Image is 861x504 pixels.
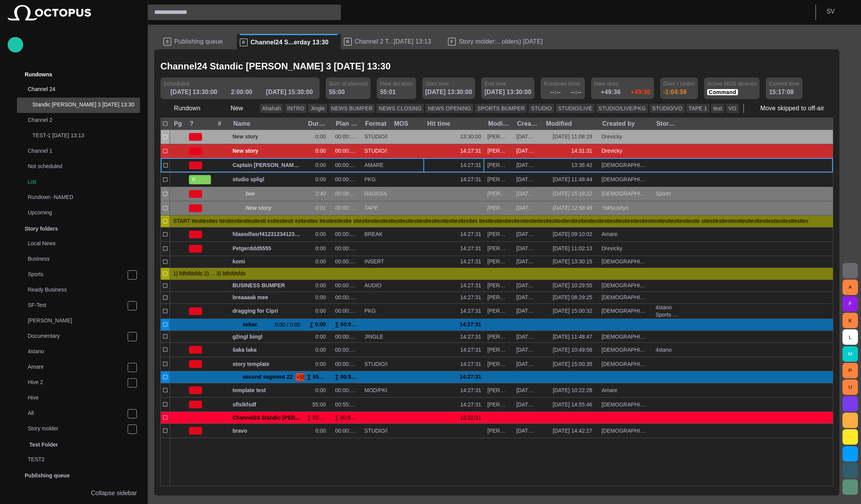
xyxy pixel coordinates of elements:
[426,361,481,368] div: 14:27:31
[364,231,382,238] div: BREAK
[315,361,329,368] div: 0:00
[260,104,283,113] button: Ahahah
[487,231,510,238] div: Stanislav Vedra (svedra)
[602,204,632,212] div: Yaklyushyn
[329,88,345,97] div: 55:00
[8,468,140,483] div: Publishing queue
[233,361,301,368] span: story template
[25,71,52,78] p: Rundowns
[233,130,301,144] div: New story
[335,371,358,383] div: ∑ 00:55:00:00
[426,231,481,238] div: 14:27:31
[553,204,595,212] div: 09/09 12:58:48
[553,401,595,408] div: 01/09 14:55:46
[8,67,140,485] ul: main menu
[335,414,358,421] div: ∑ 00:55:00:04
[487,307,510,315] div: Stanislav Vedra (svedra)
[364,162,384,169] div: AMARE
[12,406,140,421] div: All
[380,80,413,88] span: Real duration
[233,256,301,268] div: komi
[240,39,248,46] p: R
[233,401,301,408] span: sflslkfsdf
[12,391,140,406] div: Hive
[553,231,595,238] div: 10/09 09:10:02
[12,283,140,298] div: Ready Business
[246,204,301,212] span: New story
[516,401,539,408] div: 19/08 13:53:43
[335,231,358,238] div: 00:00:00:00
[842,329,858,345] button: L
[315,427,329,435] div: 0:00
[335,147,358,155] div: 00:00:00:00
[335,307,358,315] div: 00:00:00:00
[487,133,510,140] div: Stanislav Vedra (svedra)
[28,394,140,401] p: Hive
[842,363,858,378] button: P
[307,414,329,421] div: ∑ 55:01
[487,333,510,340] div: Stanislav Vedra (svedra)
[602,361,649,368] div: Vedra
[335,333,358,340] div: 00:00:00:00
[487,387,510,394] div: Richard Amare (ramare)
[355,38,431,46] span: Channel 2 T...[DATE] 13:13
[307,371,329,383] div: ∑ 55:00
[233,231,301,238] span: fdaasdfasrf412312341234das
[233,307,301,315] span: dragging for Cipri
[459,38,543,46] span: Story molder:...olders) [DATE]
[426,176,481,183] div: 14:27:31
[544,80,581,88] span: Rundown timer
[91,489,137,498] p: Collapse sidebar
[364,427,387,435] div: STUDIO/LIVE/PKG/STUDIO/LIVE/PKG
[426,245,481,252] div: 14:27:31
[315,387,329,394] div: 0:00
[233,147,301,155] span: New story
[426,387,481,394] div: 14:27:31
[12,421,140,437] div: Story molder
[233,282,301,289] span: BUSINESS BUMPER
[842,296,858,312] button: F
[28,178,140,185] p: List
[769,80,799,88] span: Current time
[364,282,381,289] div: AUDIO
[602,176,649,183] div: Vedra
[17,128,140,144] div: TEST-1 [DATE] 13:13
[170,88,221,97] div: [DATE] 13:30:00
[821,5,856,19] button: SV
[364,147,387,155] div: STUDIO/STUDIO
[218,120,221,128] div: #
[484,88,531,97] div: [DATE] 13:30:00
[233,371,293,383] div: second segment 22
[487,204,510,212] div: Stanislav Vedra (svedra)
[28,332,127,340] p: Documentary
[174,38,223,46] span: Publishing queue
[364,361,387,368] div: STUDIO/LIVE/PKG
[12,314,140,329] div: [PERSON_NAME]
[487,245,510,252] div: Stanislav Vedra (svedra)
[602,333,649,340] div: Vedra
[189,173,211,187] button: READY
[315,282,329,289] div: 0:00
[335,258,358,265] div: 00:00:00:00
[315,245,329,252] div: 0:00
[426,307,481,315] div: 14:27:31
[426,346,481,354] div: 14:27:31
[233,387,301,394] span: template test
[233,242,301,256] div: Petgerddd5555
[335,401,358,408] div: 00:55:00:00
[233,144,301,158] div: New story
[8,485,140,501] button: Collapse sidebar
[487,401,510,408] div: Stanislav Vedra (svedra)
[426,333,481,340] div: 14:27:31
[12,175,140,190] div: List
[315,133,329,140] div: 0:00
[426,282,481,289] div: 14:27:31
[516,294,539,301] div: 20/08 08:29:25
[308,120,329,128] div: Duration
[426,294,481,301] div: 14:27:31
[28,286,140,293] p: Ready Business
[516,147,539,155] div: 10/09 13:29:31
[553,258,595,265] div: 05/09 13:30:15
[571,162,596,169] div: 13:36:42
[233,245,301,252] span: Petgerddd5555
